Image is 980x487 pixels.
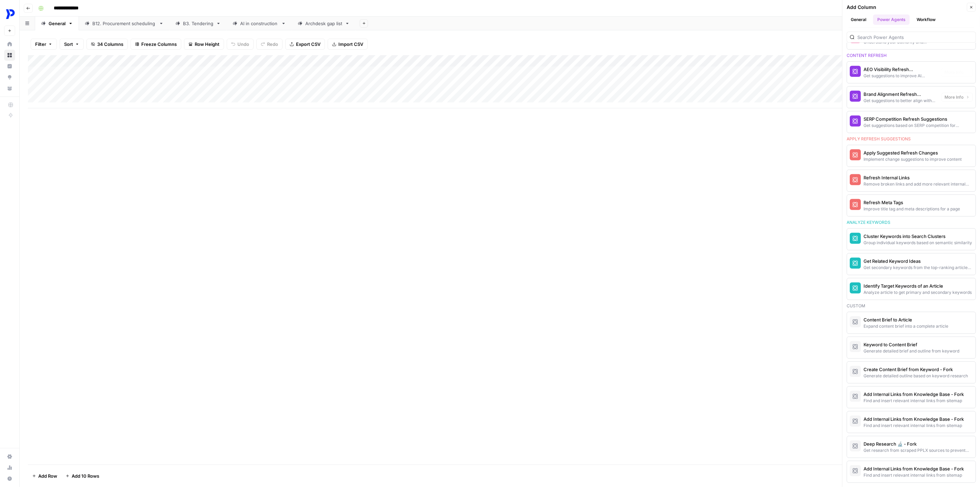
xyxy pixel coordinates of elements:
button: Workflow [912,14,940,25]
button: Redo [256,39,283,50]
div: Refresh Internal Links [864,174,973,181]
a: Settings [4,451,15,462]
a: Home [4,39,15,50]
div: Brand Alignment Refresh Suggestions [864,91,936,98]
button: Help + Support [4,473,15,484]
div: Improve title tag and meta descriptions for a page [864,206,960,212]
div: Archdesk gap list [305,20,342,27]
a: Opportunities [4,72,15,83]
button: Identify Target Keywords of an ArticleAnalyze article to get primary and secondary keywords [847,278,976,300]
button: Keyword to Content BriefGenerate detailed brief and outline from keyword [847,337,976,358]
button: Refresh Internal LinksRemove broken links and add more relevant internal links [847,170,976,191]
div: Identify Target Keywords of an Article [864,282,972,289]
span: Row Height [195,41,220,48]
span: Redo [267,41,278,48]
span: Sort [64,41,73,48]
div: General [49,20,65,27]
button: Import CSV [328,39,368,50]
div: Add Internal Links from Knowledge Base - Fork [864,416,964,423]
div: Remove broken links and add more relevant internal links [864,181,973,187]
div: SERP Competition Refresh Suggestions [864,116,973,122]
a: Your Data [4,83,15,94]
div: Cluster Keywords into Search Clusters [864,233,972,240]
button: General [847,14,870,25]
div: Generate detailed outline based on keyword research [864,373,968,379]
a: Archdesk gap list [292,17,356,30]
a: Browse [4,50,15,61]
div: Refresh Meta Tags [864,199,960,206]
div: Group individual keywords based on semantic similarity [864,240,972,246]
span: Add Row [38,473,57,479]
div: Expand content brief into a complete article [864,323,948,329]
button: Row Height [184,39,224,50]
span: Undo [237,41,249,48]
input: Search Power Agents [857,34,973,41]
div: Find and insert relevant internal links from sitemap [864,472,964,478]
a: Insights [4,61,15,72]
a: B3. Tendering [170,17,227,30]
span: Export CSV [296,41,320,48]
div: Content refresh [847,52,976,59]
button: Create Content Brief from Keyword - ForkGenerate detailed outline based on keyword research [847,362,976,383]
div: Get suggestions based on SERP competition for keyword [864,122,973,129]
button: 34 Columns [86,39,128,50]
button: AEO Visibility Refresh SuggestionsGet suggestions to improve AI discovery and citation [847,62,939,83]
button: Add 10 Rows [61,470,103,481]
button: Sort [60,39,84,50]
div: Find and insert relevant internal links from sitemap [864,398,964,404]
button: Add Internal Links from Knowledge Base - ForkFind and insert relevant internal links from sitemap [847,411,976,433]
button: Workspace: ProcurePro [4,6,15,23]
div: AI in construction [240,20,278,27]
button: Deep Research 🔬 - ForkGet research from scraped PPLX sources to prevent source hallucination [847,436,976,458]
div: Get suggestions to better align with brand positioning and tone [864,98,936,104]
button: Power Agents [873,14,910,25]
button: Apply Suggested Refresh ChangesImplement change suggestions to improve content [847,145,976,167]
div: Add Internal Links from Knowledge Base - Fork [864,465,964,472]
div: Create Content Brief from Keyword - Fork [864,366,968,373]
span: Freeze Columns [141,41,177,48]
a: B12. Procurement scheduling [79,17,170,30]
div: Add Internal Links from Knowledge Base - Fork [864,391,964,398]
a: AI in construction [227,17,292,30]
div: Keyword to Content Brief [864,341,959,348]
div: Get research from scraped PPLX sources to prevent source hallucination [864,447,973,454]
img: ProcurePro Logo [4,8,17,20]
div: Get Related Keyword Ideas [864,258,973,265]
div: Analyze keywords [847,219,976,226]
button: Content Brief to ArticleExpand content brief into a complete article [847,312,976,334]
div: Get secondary keywords from the top-ranking articles of a target search term [864,265,973,271]
button: Freeze Columns [131,39,181,50]
div: Apply refresh suggestions [847,136,976,142]
button: Undo [227,39,254,50]
button: Add Internal Links from Knowledge Base - ForkFind and insert relevant internal links from sitemap [847,461,976,483]
div: Implement change suggestions to improve content [864,156,962,162]
button: SERP Competition Refresh SuggestionsGet suggestions based on SERP competition for keyword [847,111,976,133]
div: Custom [847,303,976,309]
span: Add 10 Rows [72,473,99,479]
button: Filter [31,39,57,50]
div: Apply Suggested Refresh Changes [864,149,962,156]
button: Brand Alignment Refresh SuggestionsGet suggestions to better align with brand positioning and tone [847,87,939,108]
div: Deep Research 🔬 - Fork [864,440,973,447]
button: Add Internal Links from Knowledge Base - ForkFind and insert relevant internal links from sitemap [847,387,976,408]
div: Analyze article to get primary and secondary keywords [864,289,972,296]
div: AEO Visibility Refresh Suggestions [864,66,936,73]
a: General [35,17,79,30]
button: Export CSV [285,39,325,50]
div: B3. Tendering [183,20,213,27]
div: Get suggestions to improve AI discovery and citation [864,73,936,79]
span: 34 Columns [97,41,123,48]
div: Generate detailed brief and outline from keyword [864,348,959,354]
button: Add Row [28,470,61,481]
button: Refresh Meta TagsImprove title tag and meta descriptions for a page [847,195,976,216]
div: Find and insert relevant internal links from sitemap [864,423,964,429]
button: Get Related Keyword IdeasGet secondary keywords from the top-ranking articles of a target search ... [847,254,976,275]
a: Usage [4,462,15,473]
span: Import CSV [338,41,363,48]
div: B12. Procurement scheduling [92,20,156,27]
span: Filter [35,41,46,48]
button: Cluster Keywords into Search ClustersGroup individual keywords based on semantic similarity [847,229,976,250]
div: Content Brief to Article [864,316,948,323]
